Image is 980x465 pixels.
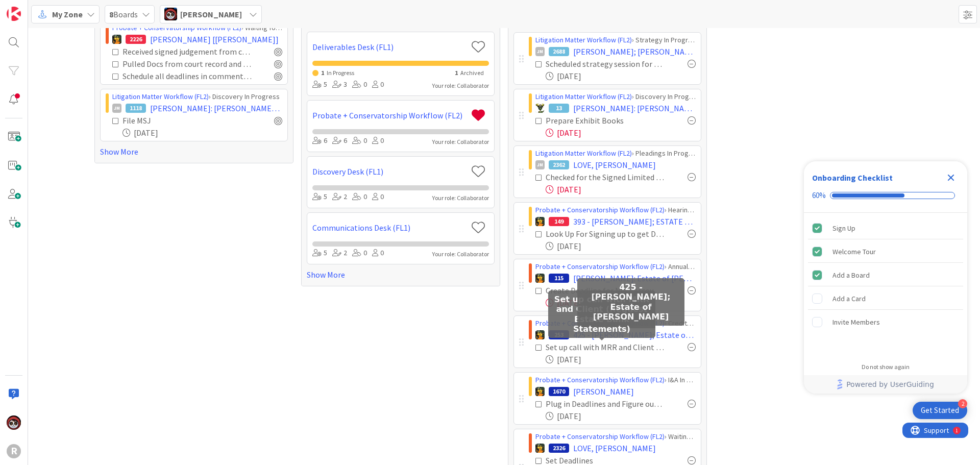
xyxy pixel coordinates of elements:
[808,217,963,239] div: Sign Up is complete.
[332,79,347,90] div: 3
[122,58,252,70] div: Pulled Docs from court record and saved to file
[804,161,967,394] div: Checklist Container
[180,8,242,20] span: [PERSON_NAME]
[112,92,209,101] a: Litigation Matter Workflow (FL2)
[312,191,327,203] div: 5
[546,297,696,309] div: [DATE]
[535,92,632,101] a: Litigation Matter Workflow (FL2)
[581,282,680,322] h5: 425 - [PERSON_NAME]; Estate of [PERSON_NAME]
[535,444,545,453] img: MR
[535,205,665,214] a: Probate + Conservatorship Workflow (FL2)
[812,172,893,184] div: Onboarding Checklist
[352,191,367,203] div: 0
[549,387,569,396] div: 1670
[808,264,963,286] div: Add a Board is complete.
[546,228,665,240] div: Look Up For Signing up to get Docket Entries in [GEOGRAPHIC_DATA]
[573,45,696,58] span: [PERSON_NAME]; [PERSON_NAME]
[546,127,696,139] div: [DATE]
[352,248,367,259] div: 0
[804,213,967,356] div: Checklist items
[846,378,934,390] span: Powered by UserGuiding
[126,35,146,44] div: 2226
[809,375,962,394] a: Powered by UserGuiding
[862,363,910,371] div: Do not show again
[112,104,121,113] div: JM
[546,341,665,353] div: Set up call with MRR and Client (Request Estate Bank Statements)
[112,35,121,44] img: MR
[535,104,545,113] img: NC
[332,248,347,259] div: 2
[573,385,634,398] span: [PERSON_NAME]
[943,169,959,186] div: Close Checklist
[535,35,696,45] div: › Strategy In Progress
[546,114,653,127] div: Prepare Exhibit Books
[808,287,963,310] div: Add a Card is incomplete.
[321,69,324,77] span: 1
[832,246,876,258] div: Welcome Tour
[546,70,696,82] div: [DATE]
[112,91,282,102] div: › Discovery In Progress
[812,191,826,200] div: 60%
[432,137,489,146] div: Your role: Collaborator
[312,109,467,121] a: Probate + Conservatorship Workflow (FL2)
[546,284,665,297] div: Create Deadline for Next Accounting
[535,91,696,102] div: › Discovery In Progress
[535,261,696,272] div: › Annual Accounting Queue
[372,79,384,90] div: 0
[332,191,347,203] div: 2
[535,149,632,158] a: Litigation Matter Workflow (FL2)
[372,191,384,203] div: 0
[546,353,696,365] div: [DATE]
[53,4,56,12] div: 1
[312,135,327,146] div: 6
[109,8,138,20] span: Boards
[549,160,569,169] div: 2362
[164,8,177,20] img: JS
[958,399,967,408] div: 2
[432,81,489,90] div: Your role: Collaborator
[312,222,467,234] a: Communications Desk (FL1)
[535,160,545,169] div: JM
[549,444,569,453] div: 2326
[808,311,963,333] div: Invite Members is incomplete.
[312,248,327,259] div: 5
[112,22,282,33] div: › Waiting for Hearing / Order
[812,191,959,200] div: Checklist progress: 60%
[832,269,870,281] div: Add a Board
[549,104,569,113] div: 13
[573,159,656,171] span: LOVE, [PERSON_NAME]
[535,318,696,329] div: › Creditor Claim Waiting Period
[546,183,696,195] div: [DATE]
[332,135,347,146] div: 6
[573,442,656,454] span: LOVE, [PERSON_NAME]
[327,69,354,77] span: In Progress
[372,135,384,146] div: 0
[549,217,569,226] div: 149
[832,316,880,328] div: Invite Members
[150,33,279,45] span: [PERSON_NAME] [[PERSON_NAME]]
[432,193,489,203] div: Your role: Collaborator
[126,104,146,113] div: 1118
[535,47,545,56] div: JM
[535,330,545,339] img: MR
[122,127,282,139] div: [DATE]
[312,165,467,178] a: Discovery Desk (FL1)
[52,8,83,20] span: My Zone
[546,171,665,183] div: Checked for the Signed Limited Judgement of Amended Petition
[122,45,252,58] div: Received signed judgement from court
[312,79,327,90] div: 5
[552,295,651,334] h5: Set up call with MRR and Client (Request Estate Bank Statements)
[535,148,696,159] div: › Pleadings In Progress
[352,135,367,146] div: 0
[150,102,282,114] span: [PERSON_NAME]: [PERSON_NAME] [PERSON_NAME] Vacation Ownership Inc. et al
[804,375,967,394] div: Footer
[549,47,569,56] div: 2688
[535,217,545,226] img: MR
[535,262,665,271] a: Probate + Conservatorship Workflow (FL2)
[460,69,484,77] span: Archived
[535,431,696,442] div: › Waiting for Hearing / Order
[546,240,696,252] div: [DATE]
[122,70,252,82] div: Schedule all deadlines in comment and Deadline Checklist [move to P4 Notice Quene]
[7,444,21,458] div: R
[312,41,467,53] a: Deliverables Desk (FL1)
